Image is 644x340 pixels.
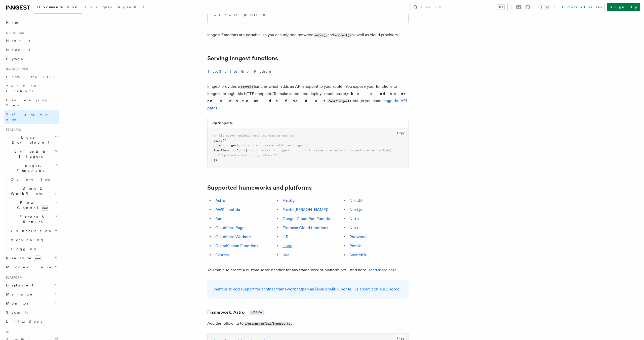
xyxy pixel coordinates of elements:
[212,121,233,125] h3: ./api/inngest.ts
[283,234,288,239] a: H3
[4,301,30,306] span: Monitor
[213,286,403,293] p: Want us to add support for another framework? Open an issue on or tell us about it on our .
[4,128,21,132] span: Features
[9,235,59,244] a: Versioning
[559,3,605,11] a: Contact sales
[215,207,240,212] a: AWS Lambda
[118,5,144,9] span: AgentKit
[6,57,24,61] span: Python
[215,198,225,203] a: Astro
[395,130,407,136] button: Copy
[4,149,55,159] span: Events & Triggers
[4,283,33,288] span: Deployment
[6,319,42,323] span: Limitations
[82,2,115,14] a: Examples
[4,175,59,253] div: Inngest Functions
[4,281,59,290] button: Deployment
[215,252,229,257] a: Express
[11,238,44,242] span: Versioning
[9,200,55,210] span: Flow Control
[231,149,238,152] span: [fnA
[4,81,59,96] a: Your first Functions
[207,66,237,77] button: TypeScript
[238,144,240,147] span: ,
[215,234,251,239] a: Cloudflare Workers
[4,135,55,145] span: Local Development
[6,112,49,121] span: Setting up your app
[4,299,59,308] button: Monitor
[9,184,59,198] button: Steps & Workflows
[369,268,397,272] a: read more here
[85,5,112,9] span: Examples
[217,153,277,157] span: /* Optional extra configuration */
[4,147,59,161] button: Events & Triggers
[6,48,30,52] span: Node.js
[4,317,59,326] a: Limitations
[207,55,278,62] a: Serving Inngest functions
[4,265,52,270] span: Middleware
[283,198,295,203] a: Fastify
[385,287,399,291] a: Discord
[349,252,366,257] a: SvelteKit
[224,144,226,147] span: :
[497,5,504,10] kbd: ⌘K
[214,149,229,152] span: functions
[411,3,507,11] button: Search...⌘K
[226,144,238,147] span: inngest
[244,322,291,326] code: ./src/pages/api/inngest.ts
[240,149,247,152] span: fnB]
[283,252,289,257] a: Koa
[349,198,363,203] a: NestJS
[349,243,361,248] a: Remix
[215,216,222,221] a: Bun
[9,175,59,184] a: Overview
[4,133,59,147] button: Local Development
[11,247,37,251] span: Logging
[214,134,295,137] span: // All serve handlers have the same arguments:
[254,66,272,77] button: Python
[214,139,222,142] span: serve
[9,226,59,235] button: Cancellation
[4,110,59,124] a: Setting up your app
[349,234,367,239] a: Redwood
[6,20,20,25] span: Home
[34,256,42,261] span: new
[334,33,352,37] code: connect()
[240,85,254,89] code: serve()
[283,207,328,212] a: Fresh ([PERSON_NAME])
[607,3,640,11] a: Sign Up
[4,290,59,299] button: Manage
[214,158,219,162] span: });
[207,309,265,316] a: Framework: Astrov3.8.0+
[327,99,350,103] code: /api/inngest
[9,244,59,253] a: Logging
[9,214,55,224] span: Errors & Retries
[215,225,246,230] a: Cloudflare Pages
[115,2,147,14] a: AgentKit
[9,228,52,233] span: Cancellation
[6,310,28,314] span: Security
[238,149,240,152] span: ,
[9,198,59,212] button: Flow Controlnew
[4,72,59,81] a: Install the SDK
[215,243,258,248] a: DigitalOcean Functions
[251,149,391,152] span: // an array of Inngest functions to serve, created with inngest.createFunction()
[4,163,54,173] span: Inngest Functions
[313,33,328,37] code: serve()
[207,267,409,274] p: You can also create a custom serve handler for any framework or platform not listed here - .
[4,256,42,261] span: Realtime
[4,292,32,297] span: Manage
[207,184,312,191] a: Supported frameworks and platforms
[4,253,59,263] button: Realtimenew
[207,320,409,327] p: Add the following to :
[349,225,358,230] a: Nuxt
[538,4,550,10] button: Toggle dark mode
[11,178,63,182] span: Overview
[37,5,79,9] span: Documentation
[6,98,49,107] span: Leveraging Steps
[222,139,226,142] span: ({
[9,212,59,226] button: Errors & Retries
[9,186,56,196] span: Steps & Workflows
[330,287,343,291] a: GitHub
[4,330,9,334] span: AI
